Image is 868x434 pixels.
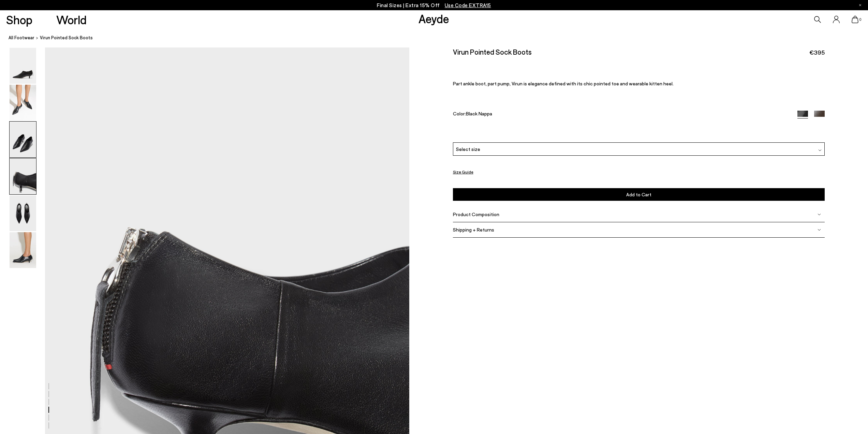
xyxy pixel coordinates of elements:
span: Virun Pointed Sock Boots [40,34,93,41]
button: Size Guide [453,168,473,176]
h2: Virun Pointed Sock Boots [453,47,532,56]
div: Color: [453,110,785,118]
span: Navigate to /collections/ss25-final-sizes [445,2,491,8]
a: World [56,14,87,26]
a: 0 [852,16,858,23]
span: 0 [858,18,862,22]
img: Virun Pointed Sock Boots - Image 5 [10,195,36,231]
img: Virun Pointed Sock Boots - Image 1 [10,48,36,84]
span: Add to Cart [626,192,651,197]
img: Virun Pointed Sock Boots - Image 6 [10,232,36,268]
img: Virun Pointed Sock Boots - Image 4 [10,158,36,194]
img: svg%3E [818,149,822,152]
span: Black Nappa [466,110,492,116]
img: svg%3E [818,212,821,216]
a: Aeyde [418,11,449,26]
span: Select size [456,145,480,153]
img: Virun Pointed Sock Boots - Image 2 [10,85,36,121]
img: Virun Pointed Sock Boots - Image 3 [10,122,36,157]
nav: breadcrumb [9,29,868,47]
span: €395 [809,48,825,57]
span: Shipping + Returns [453,227,494,233]
img: svg%3E [818,228,821,231]
button: Add to Cart [453,188,825,201]
p: Final Sizes | Extra 15% Off [377,1,491,10]
p: Part ankle boot, part pump, Virun is elegance defined with its chic pointed toe and wearable kitt... [453,81,825,86]
span: Product Composition [453,211,499,217]
a: All Footwear [9,34,34,41]
a: Shop [6,14,32,26]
